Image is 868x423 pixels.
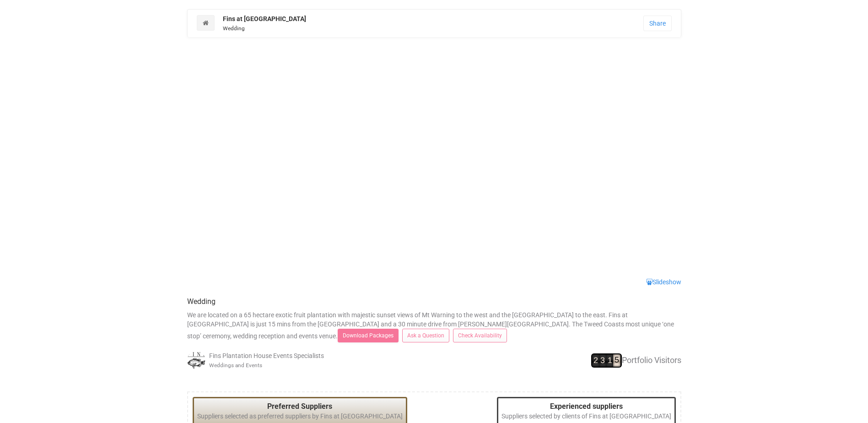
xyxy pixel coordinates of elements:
[187,351,205,369] img: data
[646,278,681,286] a: Slideshow
[608,354,612,366] div: 1
[180,287,688,379] div: We are located on a 65 hectare exotic fruit plantation with majestic sunset views of Mt Warning t...
[453,329,507,342] a: Check Availability
[223,15,306,22] strong: Fins at [GEOGRAPHIC_DATA]
[593,354,598,366] div: 2
[187,351,352,369] div: Fins Plantation House Events Specialists
[187,298,681,306] h4: Wedding
[223,25,245,32] small: Wedding
[517,353,681,368] div: Portfolio Visitors
[338,329,399,342] a: Download Packages
[209,362,262,369] small: Weddings and Events
[402,329,449,342] a: Ask a Question
[643,16,672,31] a: Share
[197,401,403,412] legend: Preferred Suppliers
[600,354,605,366] div: 3
[501,401,671,412] legend: Experienced suppliers
[615,354,619,366] div: 5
